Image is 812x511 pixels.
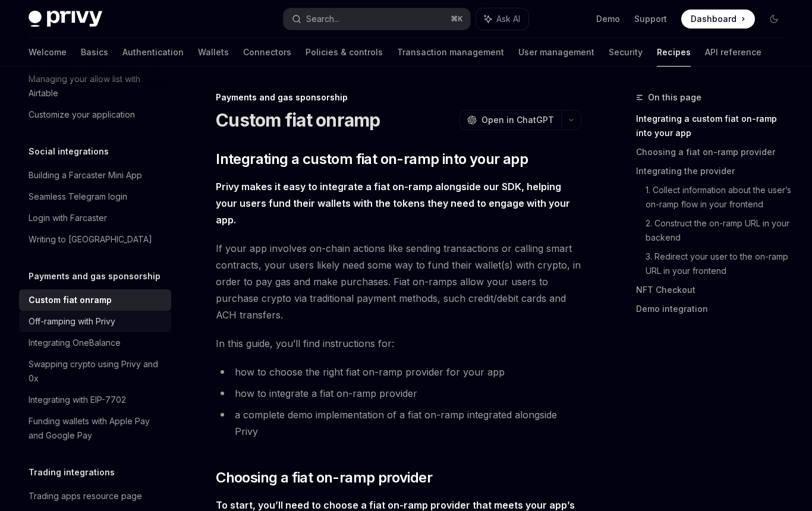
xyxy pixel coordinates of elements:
[216,335,581,352] span: In this guide, you’ll find instructions for:
[636,280,793,299] a: NFT Checkout
[19,186,171,207] a: Seamless Telegram login
[518,38,594,67] a: User management
[19,354,171,389] a: Swapping crypto using Privy and 0x
[646,181,793,214] a: 1. Collect information about the user’s on-ramp flow in your frontend
[29,336,121,350] div: Integrating OneBalance
[691,13,737,25] span: Dashboard
[29,414,164,443] div: Funding wallets with Apple Pay and Google Pay
[764,10,783,29] button: Toggle dark mode
[19,68,171,104] a: Managing your allow list with Airtable
[646,214,793,247] a: 2. Construct the on-ramp URL in your backend
[636,162,793,181] a: Integrating the provider
[19,332,171,354] a: Integrating OneBalance
[636,299,793,318] a: Demo integration
[122,38,184,67] a: Authentication
[29,314,115,329] div: Off-ramping with Privy
[216,364,581,380] li: how to choose the right fiat on-ramp provider for your app
[29,72,164,100] div: Managing your allow list with Airtable
[216,109,380,131] h1: Custom fiat onramp
[29,357,164,386] div: Swapping crypto using Privy and 0x
[216,150,528,169] span: Integrating a custom fiat on-ramp into your app
[29,293,112,307] div: Custom fiat onramp
[19,207,171,229] a: Login with Farcaster
[19,289,171,311] a: Custom fiat onramp
[19,104,171,125] a: Customize your application
[681,10,755,29] a: Dashboard
[29,11,102,27] img: dark logo
[459,110,561,130] button: Open in ChatGPT
[496,13,520,25] span: Ask AI
[29,144,109,159] h5: Social integrations
[19,411,171,446] a: Funding wallets with Apple Pay and Google Pay
[29,211,107,225] div: Login with Farcaster
[596,13,620,25] a: Demo
[29,168,142,182] div: Building a Farcaster Mini App
[29,393,126,407] div: Integrating with EIP-7702
[636,109,793,143] a: Integrating a custom fiat on-ramp into your app
[636,143,793,162] a: Choosing a fiat on-ramp provider
[19,311,171,332] a: Off-ramping with Privy
[657,38,691,67] a: Recipes
[29,465,115,480] h5: Trading integrations
[476,8,528,30] button: Ask AI
[29,489,142,503] div: Trading apps resource page
[243,38,291,67] a: Connectors
[609,38,643,67] a: Security
[216,181,570,226] strong: Privy makes it easy to integrate a fiat on-ramp alongside our SDK, helping your users fund their ...
[19,389,171,411] a: Integrating with EIP-7702
[29,38,67,67] a: Welcome
[216,240,581,323] span: If your app involves on-chain actions like sending transactions or calling smart contracts, your ...
[646,247,793,280] a: 3. Redirect your user to the on-ramp URL in your frontend
[29,190,127,204] div: Seamless Telegram login
[306,12,339,26] div: Search...
[216,406,581,440] li: a complete demo implementation of a fiat on-ramp integrated alongside Privy
[198,38,229,67] a: Wallets
[634,13,667,25] a: Support
[481,114,554,126] span: Open in ChatGPT
[29,232,152,247] div: Writing to [GEOGRAPHIC_DATA]
[19,485,171,507] a: Trading apps resource page
[19,229,171,250] a: Writing to [GEOGRAPHIC_DATA]
[19,165,171,186] a: Building a Farcaster Mini App
[705,38,761,67] a: API reference
[29,269,160,283] h5: Payments and gas sponsorship
[284,8,471,30] button: Search...⌘K
[216,468,432,487] span: Choosing a fiat on-ramp provider
[648,90,701,105] span: On this page
[306,38,383,67] a: Policies & controls
[29,108,135,122] div: Customize your application
[397,38,504,67] a: Transaction management
[81,38,108,67] a: Basics
[451,14,463,24] span: ⌘ K
[216,385,581,402] li: how to integrate a fiat on-ramp provider
[216,92,581,103] div: Payments and gas sponsorship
